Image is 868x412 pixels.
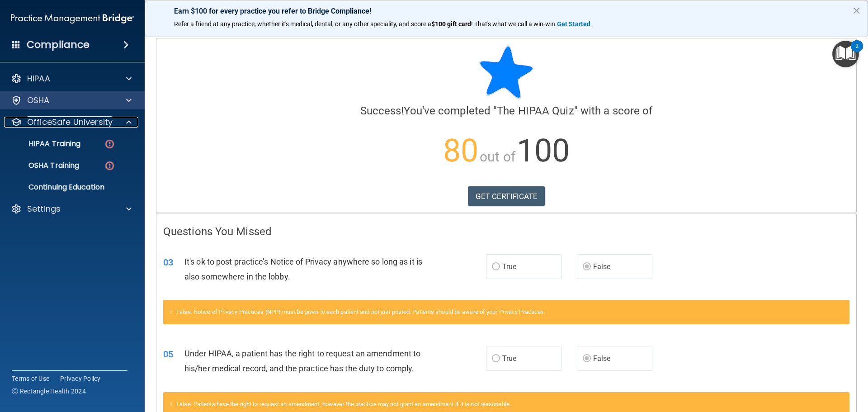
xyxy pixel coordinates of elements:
[11,204,132,214] a: Settings
[11,73,132,84] a: HIPAA
[163,105,849,117] h4: You've completed " " with a score of
[6,161,79,170] p: OSHA Training
[27,38,90,51] h4: Compliance
[163,257,173,268] span: 03
[11,9,134,28] img: PMB logo
[517,132,570,169] span: 100
[163,349,173,360] span: 05
[479,45,533,99] img: blue-star-rounded.9d042014.png
[855,46,859,58] div: 2
[174,7,839,15] p: Earn $100 for every practice you refer to Bridge Compliance!
[176,308,545,315] span: False. Notice of Privacy Practices (NPP) must be given to each patient and not just posted. Patie...
[593,262,611,271] span: False
[6,183,129,192] p: Continuing Education
[27,95,50,106] p: OSHA
[174,20,431,28] span: Refer a friend at any practice, whether it's medical, dental, or any other speciality, and score a
[497,104,574,117] span: The HIPAA Quiz
[104,160,115,171] img: danger-circle.6113f641.png
[443,132,478,169] span: 80
[468,186,545,206] a: GET CERTIFICATE
[176,401,511,407] span: False. Patients have the right to request an amendment, however the practice may not grant an ame...
[832,41,859,67] button: Open Resource Center, 2 new notifications
[852,3,861,18] button: Close
[27,204,61,214] p: Settings
[502,262,516,271] span: True
[583,355,591,362] input: False
[583,264,591,270] input: False
[480,149,515,165] span: out of
[492,264,500,270] input: True
[11,95,132,106] a: OSHA
[557,20,590,28] strong: Get Started
[431,20,471,28] strong: $100 gift card
[27,73,50,84] p: HIPAA
[492,355,500,362] input: True
[27,117,113,128] p: OfficeSafe University
[12,387,86,396] span: Ⓒ Rectangle Health 2024
[11,117,132,128] a: OfficeSafe University
[12,374,49,383] a: Terms of Use
[104,138,115,150] img: danger-circle.6113f641.png
[502,354,516,363] span: True
[60,374,101,383] a: Privacy Policy
[557,20,592,28] a: Get Started
[6,139,80,148] p: HIPAA Training
[184,349,420,373] span: Under HIPAA, a patient has the right to request an amendment to his/her medical record, and the p...
[163,226,849,237] h4: Questions You Missed
[471,20,557,28] span: ! That's what we call a win-win.
[360,104,404,117] span: Success!
[184,257,422,281] span: It's ok to post practice’s Notice of Privacy anywhere so long as it is also somewhere in the lobby.
[593,354,611,363] span: False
